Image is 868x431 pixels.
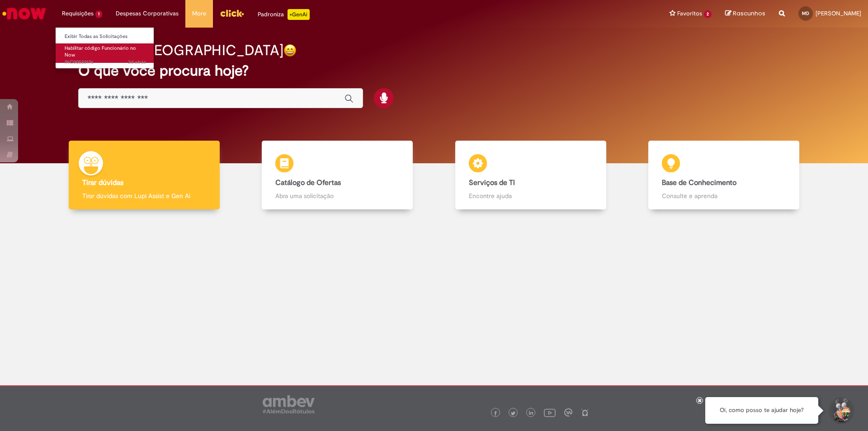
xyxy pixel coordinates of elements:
[65,45,136,59] span: Habilitar código Funcionário no Now
[1,5,47,23] img: ServiceNow
[493,411,498,416] img: logo_footer_facebook.png
[662,191,786,200] p: Consulte e aprenda
[733,9,765,18] span: Rascunhos
[627,141,821,210] a: Base de Conhecimento Consulte e aprenda
[677,9,702,18] span: Favoritos
[220,6,244,20] img: click_logo_yellow_360x200.png
[511,411,515,416] img: logo_footer_twitter.png
[564,408,572,417] img: logo_footer_workplace.png
[82,178,123,187] b: Tirar dúvidas
[241,141,434,210] a: Catálogo de Ofertas Abra uma solicitação
[275,178,341,187] b: Catálogo de Ofertas
[827,397,854,424] button: Iniciar Conversa de Suporte
[47,141,241,210] a: Tirar dúvidas Tirar dúvidas com Lupi Assist e Gen Ai
[56,32,155,42] a: Exibir Todas as Solicitações
[802,10,809,16] span: MD
[116,9,179,18] span: Despesas Corporativas
[469,178,515,187] b: Serviços de TI
[78,43,283,58] h2: Bom dia, [GEOGRAPHIC_DATA]
[283,44,297,57] img: happy-face.png
[529,411,533,416] img: logo_footer_linkedin.png
[258,9,310,20] div: Padroniza
[725,9,765,18] a: Rascunhos
[56,43,155,63] a: Aberto INC00522176 : Habilitar código Funcionário no Now
[65,59,146,66] span: INC00522176
[275,191,399,200] p: Abra uma solicitação
[192,9,206,18] span: More
[434,141,627,210] a: Serviços de TI Encontre ajuda
[705,397,818,424] div: Oi, como posso te ajudar hoje?
[816,9,861,17] span: [PERSON_NAME]
[62,9,94,18] span: Requisições
[55,27,154,69] ul: Requisições
[581,408,589,417] img: logo_footer_naosei.png
[263,395,315,413] img: logo_footer_ambev_rotulo_gray.png
[128,59,146,66] time: 26/08/2025 08:43:22
[128,59,146,66] span: 3d atrás
[95,10,102,18] span: 1
[469,191,593,200] p: Encontre ajuda
[704,10,712,18] span: 2
[82,191,206,200] p: Tirar dúvidas com Lupi Assist e Gen Ai
[288,9,310,20] p: +GenAi
[78,63,790,79] h2: O que você procura hoje?
[662,178,736,187] b: Base de Conhecimento
[544,407,556,418] img: logo_footer_youtube.png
